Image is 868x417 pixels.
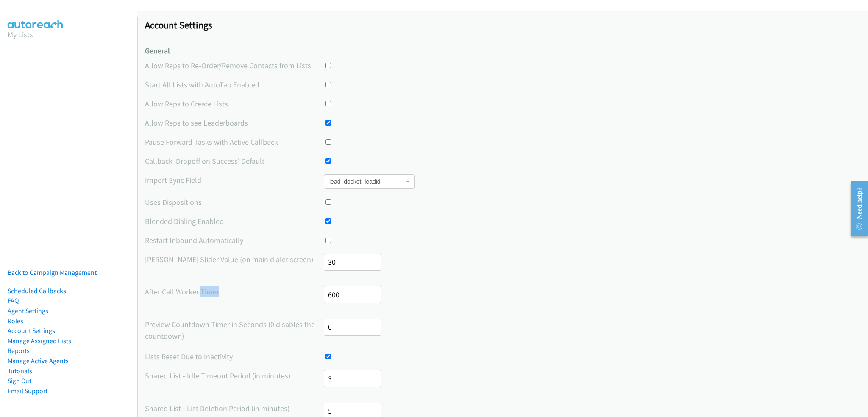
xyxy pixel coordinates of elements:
[145,351,324,362] label: Lists Reset Due to Inactivity
[324,174,415,189] span: lead_docket_leadid
[145,370,860,395] div: The time period before a list resets or assigned records get redistributed due to an idle dialing...
[145,319,324,341] label: Preview Countdown Timer in Seconds (0 disables the countdown)
[145,98,324,109] label: Allow Reps to Create Lists
[145,174,324,186] label: Import Sync Field
[145,254,324,265] label: [PERSON_NAME] Slider Value (on main dialer screen)
[145,235,324,246] label: Restart Inbound Automatically
[145,136,324,148] label: Pause Forward Tasks with Active Callback
[8,327,55,335] a: Account Settings
[8,377,31,385] a: Sign Out
[8,30,33,39] a: My Lists
[844,175,868,242] iframe: Resource Center
[8,347,30,355] a: Reports
[145,117,324,129] label: Allow Reps to see Leaderboards
[8,337,71,345] a: Manage Assigned Lists
[8,297,19,305] a: FAQ
[145,60,324,71] label: Allow Reps to Re-Order/Remove Contacts from Lists
[145,79,324,90] label: Start All Lists with AutoTab Enabled
[8,269,97,277] a: Back to Campaign Management
[8,317,23,325] a: Roles
[145,155,324,167] label: Callback 'Dropoff on Success' Default
[8,357,69,365] a: Manage Active Agents
[145,370,324,381] label: Shared List - Idle Timeout Period (in minutes)
[8,387,47,395] a: Email Support
[145,403,324,414] label: Shared List - List Deletion Period (in minutes)
[8,367,32,375] a: Tutorials
[145,19,860,31] h1: Account Settings
[329,177,404,186] span: lead_docket_leadid
[145,215,324,227] label: Blended Dialing Enabled
[8,287,66,295] a: Scheduled Callbacks
[145,196,324,208] label: Uses Dispositions
[145,286,324,297] label: After Call Worker Timer
[145,46,860,56] h4: General
[8,307,48,315] a: Agent Settings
